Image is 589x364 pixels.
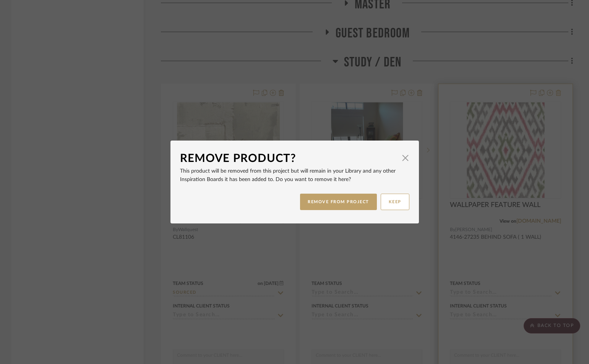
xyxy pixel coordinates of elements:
button: REMOVE FROM PROJECT [300,194,377,210]
div: Remove Product? [180,150,398,167]
p: This product will be removed from this project but will remain in your Library and any other Insp... [180,167,409,184]
button: KEEP [381,194,409,210]
button: Close [398,150,413,165]
dialog-header: Remove Product? [180,150,409,167]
